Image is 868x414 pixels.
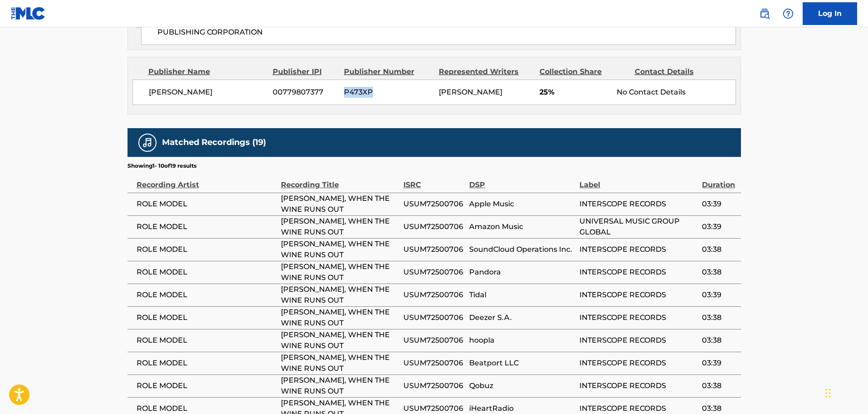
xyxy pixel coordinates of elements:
[579,312,697,323] span: INTERSCOPE RECORDS
[469,199,575,209] span: Apple Music
[702,244,736,255] span: 03:38
[137,358,276,369] span: ROLE MODEL
[403,267,465,278] span: USUM72500706
[803,2,857,25] a: Log In
[702,221,736,232] span: 03:39
[702,199,736,209] span: 03:39
[273,66,337,77] div: Publisher IPI
[137,380,276,391] span: ROLE MODEL
[403,199,465,209] span: USUM72500706
[137,170,276,190] div: Recording Artist
[137,403,276,414] span: ROLE MODEL
[539,87,610,98] span: 25%
[281,329,399,351] span: [PERSON_NAME], WHEN THE WINE RUNS OUT
[403,244,465,255] span: USUM72500706
[403,335,465,346] span: USUM72500706
[403,289,465,300] span: USUM72500706
[128,162,196,170] p: Showing 1 - 10 of 19 results
[281,193,399,215] span: [PERSON_NAME], WHEN THE WINE RUNS OUT
[137,312,276,323] span: ROLE MODEL
[469,380,575,391] span: Qobuz
[469,289,575,300] span: Tidal
[281,216,399,238] span: [PERSON_NAME], WHEN THE WINE RUNS OUT
[403,403,465,414] span: USUM72500706
[635,66,723,77] div: Contact Details
[702,267,736,278] span: 03:38
[469,244,575,255] span: SoundCloud Operations Inc.
[148,66,266,77] div: Publisher Name
[579,289,697,300] span: INTERSCOPE RECORDS
[702,289,736,300] span: 03:39
[469,170,575,190] div: DSP
[617,87,735,98] div: No Contact Details
[469,312,575,323] span: Deezer S.A.
[702,380,736,391] span: 03:38
[779,5,797,23] div: Help
[137,289,276,300] span: ROLE MODEL
[11,7,46,20] img: MLC Logo
[137,267,276,278] span: ROLE MODEL
[439,66,533,77] div: Represented Writers
[823,370,868,414] iframe: Chat Widget
[344,66,432,77] div: Publisher Number
[469,403,575,414] span: iHeartRadio
[539,66,628,77] div: Collection Share
[759,8,770,19] img: search
[403,312,465,323] span: USUM72500706
[469,267,575,278] span: Pandora
[137,335,276,346] span: ROLE MODEL
[579,335,697,346] span: INTERSCOPE RECORDS
[825,379,831,407] div: Drag
[137,199,276,209] span: ROLE MODEL
[783,8,794,19] img: help
[273,87,337,98] span: 00779807377
[702,170,736,190] div: Duration
[403,170,465,190] div: ISRC
[149,87,266,98] span: [PERSON_NAME]
[469,221,575,232] span: Amazon Music
[281,239,399,260] span: [PERSON_NAME], WHEN THE WINE RUNS OUT
[281,307,399,329] span: [PERSON_NAME], WHEN THE WINE RUNS OUT
[162,137,266,148] h5: Matched Recordings (19)
[469,358,575,369] span: Beatport LLC
[142,137,153,148] img: Matched Recordings
[702,358,736,369] span: 03:39
[579,267,697,278] span: INTERSCOPE RECORDS
[579,380,697,391] span: INTERSCOPE RECORDS
[579,216,697,238] span: UNIVERSAL MUSIC GROUP GLOBAL
[281,170,399,190] div: Recording Title
[281,375,399,397] span: [PERSON_NAME], WHEN THE WINE RUNS OUT
[469,335,575,346] span: hoopla
[579,244,697,255] span: INTERSCOPE RECORDS
[579,403,697,414] span: INTERSCOPE RECORDS
[403,221,465,232] span: USUM72500706
[403,380,465,391] span: USUM72500706
[702,312,736,323] span: 03:38
[702,403,736,414] span: 03:38
[137,221,276,232] span: ROLE MODEL
[702,335,736,346] span: 03:38
[344,87,432,98] span: P473XP
[403,358,465,369] span: USUM72500706
[439,88,502,96] span: [PERSON_NAME]
[281,352,399,374] span: [PERSON_NAME], WHEN THE WINE RUNS OUT
[579,199,697,209] span: INTERSCOPE RECORDS
[755,5,774,23] a: Public Search
[137,244,276,255] span: ROLE MODEL
[579,358,697,369] span: INTERSCOPE RECORDS
[281,284,399,306] span: [PERSON_NAME], WHEN THE WINE RUNS OUT
[579,170,697,190] div: Label
[281,261,399,283] span: [PERSON_NAME], WHEN THE WINE RUNS OUT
